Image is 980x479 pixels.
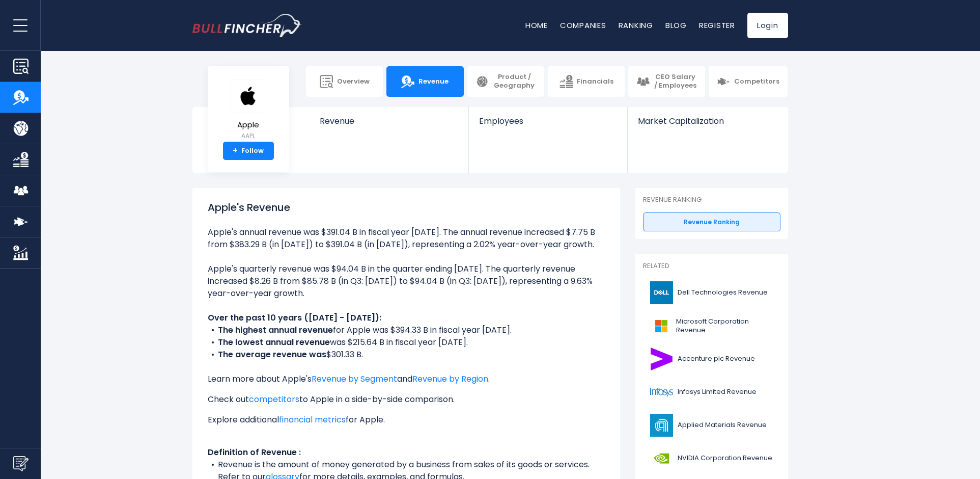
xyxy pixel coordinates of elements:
a: Ranking [619,20,653,31]
li: for Apple was $394.33 B in fiscal year [DATE]. [208,324,605,336]
p: Revenue Ranking [643,196,780,204]
a: Market Capitalization [628,107,787,143]
a: competitors [249,393,299,405]
span: Apple [231,121,266,129]
strong: + [233,146,238,155]
li: $301.33 B. [208,349,605,361]
li: Apple's quarterly revenue was $94.04 B in the quarter ending [DATE]. The quarterly revenue increa... [208,263,605,300]
a: Companies [560,20,606,31]
p: Related [643,262,780,271]
a: Register [699,20,735,31]
li: Apple's annual revenue was $391.04 B in fiscal year [DATE]. The annual revenue increased $7.75 B ... [208,226,605,251]
a: Go to homepage [192,14,302,37]
p: Check out to Apple in a side-by-side comparison. [208,393,605,406]
a: NVIDIA Corporation Revenue [643,444,780,472]
a: Revenue Ranking [643,212,780,232]
a: Employees [469,107,627,143]
span: Revenue [418,77,449,86]
a: Competitors [709,66,788,97]
img: NVDA logo [649,447,675,470]
span: CEO Salary / Employees [654,73,697,90]
a: Revenue by Region [412,373,488,385]
img: bullfincher logo [192,14,302,37]
span: Competitors [734,77,779,86]
img: ACN logo [649,348,675,370]
a: Microsoft Corporation Revenue [643,312,780,340]
span: Revenue [320,116,459,126]
span: Employees [479,116,617,126]
b: Definition of Revenue : [208,446,301,458]
a: Overview [306,66,383,97]
span: Product / Geography [493,73,536,90]
a: Accenture plc Revenue [643,345,780,373]
b: Over the past 10 years ([DATE] - [DATE]): [208,312,381,324]
a: Applied Materials Revenue [643,411,780,439]
p: Learn more about Apple's and . [208,373,605,385]
h1: Apple's Revenue [208,200,605,215]
a: Financials [548,66,625,97]
span: Overview [337,77,370,86]
li: was $215.64 B in fiscal year [DATE]. [208,336,605,349]
img: AMAT logo [649,414,675,437]
span: Financials [577,77,613,86]
a: financial metrics [279,414,346,425]
a: Infosys Limited Revenue [643,378,780,406]
a: Blog [665,20,687,31]
a: Revenue by Segment [312,373,397,385]
a: Login [747,13,788,38]
a: Product / Geography [467,66,544,97]
b: The lowest annual revenue [218,336,330,348]
b: The highest annual revenue [218,324,333,336]
a: +Follow [223,142,274,160]
a: Home [525,20,548,31]
img: INFY logo [649,381,675,404]
img: DELL logo [649,281,675,304]
small: AAPL [231,131,266,141]
a: Dell Technologies Revenue [643,279,780,307]
a: Apple AAPL [230,78,267,142]
span: Market Capitalization [638,116,776,126]
p: Explore additional for Apple. [208,414,605,426]
a: Revenue [386,66,463,97]
a: CEO Salary / Employees [628,66,705,97]
img: MSFT logo [649,314,673,337]
a: Revenue [310,107,469,143]
b: The average revenue was [218,349,326,360]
